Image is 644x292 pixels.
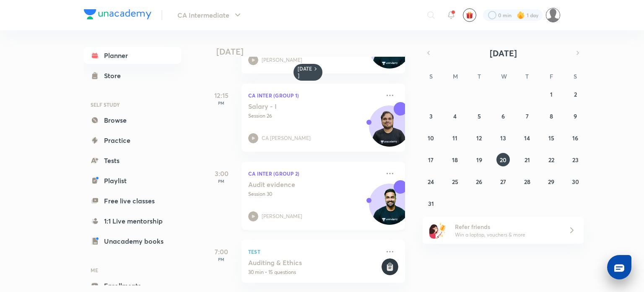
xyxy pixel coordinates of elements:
p: 30 min • 15 questions [248,268,380,276]
abbr: August 24, 2025 [428,178,434,186]
abbr: August 6, 2025 [501,112,505,120]
abbr: Monday [453,72,458,80]
div: Store [104,71,126,81]
abbr: August 21, 2025 [525,156,530,164]
abbr: August 28, 2025 [524,178,530,186]
button: August 14, 2025 [520,131,534,145]
abbr: August 20, 2025 [500,156,506,164]
a: Tests [84,152,181,169]
button: August 2, 2025 [569,87,582,101]
abbr: August 31, 2025 [428,200,434,208]
abbr: August 10, 2025 [428,134,434,142]
abbr: August 22, 2025 [548,156,554,164]
a: Free live classes [84,192,181,209]
abbr: August 2, 2025 [574,90,577,98]
h5: Audit evidence [248,180,353,189]
button: August 24, 2025 [424,175,438,188]
abbr: August 13, 2025 [500,134,506,142]
abbr: August 29, 2025 [548,178,554,186]
abbr: August 3, 2025 [429,112,433,120]
img: Avatar [369,110,410,150]
a: Planner [84,47,181,64]
button: August 11, 2025 [448,131,462,145]
p: CA Inter (Group 1) [248,90,380,100]
img: Avatar [369,188,410,229]
button: August 18, 2025 [448,153,462,166]
h4: [DATE] [216,47,413,57]
p: Test [248,247,380,257]
a: Company Logo [84,9,151,21]
abbr: August 14, 2025 [524,134,530,142]
p: Win a laptop, vouchers & more [455,231,558,239]
h5: 3:00 [205,168,238,179]
abbr: August 30, 2025 [572,178,579,186]
abbr: August 15, 2025 [548,134,554,142]
button: August 7, 2025 [520,109,534,123]
p: PM [205,100,238,105]
button: August 4, 2025 [448,109,462,123]
button: August 1, 2025 [545,87,558,101]
h5: Auditing & Ethics [248,258,380,267]
p: CA Inter (Group 2) [248,168,380,179]
a: Playlist [84,172,181,189]
button: August 13, 2025 [496,131,510,145]
abbr: August 7, 2025 [526,112,529,120]
button: August 30, 2025 [569,175,582,188]
abbr: August 8, 2025 [550,112,553,120]
h6: [DATE] [298,66,312,79]
img: referral [429,222,446,239]
p: [PERSON_NAME] [262,213,302,220]
button: avatar [463,8,476,22]
abbr: Wednesday [501,72,507,80]
abbr: Sunday [429,72,433,80]
a: Browse [84,112,181,129]
button: August 9, 2025 [569,109,582,123]
button: August 28, 2025 [520,175,534,188]
button: [DATE] [434,47,572,59]
h5: 12:15 [205,90,238,100]
button: August 27, 2025 [496,175,510,188]
abbr: August 25, 2025 [452,178,458,186]
button: August 10, 2025 [424,131,438,145]
abbr: August 23, 2025 [572,156,579,164]
abbr: Friday [550,72,553,80]
a: 1:1 Live mentorship [84,213,181,229]
img: Rashi Maheshwari [546,8,560,22]
button: CA Intermediate [172,7,248,24]
h6: SELF STUDY [84,97,181,112]
abbr: August 4, 2025 [453,112,457,120]
button: August 19, 2025 [473,153,486,166]
abbr: August 1, 2025 [550,90,553,98]
h5: Salary - I [248,102,353,110]
button: August 26, 2025 [473,175,486,188]
h6: ME [84,263,181,277]
p: Session 30 [248,190,380,198]
abbr: August 16, 2025 [572,134,578,142]
button: August 20, 2025 [496,153,510,166]
abbr: Tuesday [478,72,481,80]
h5: 7:00 [205,247,238,257]
p: CA [PERSON_NAME] [262,134,311,142]
abbr: Thursday [525,72,529,80]
button: August 16, 2025 [569,131,582,145]
a: Practice [84,132,181,149]
button: August 25, 2025 [448,175,462,188]
button: August 23, 2025 [569,153,582,166]
button: August 21, 2025 [520,153,534,166]
button: August 29, 2025 [545,175,558,188]
abbr: August 9, 2025 [574,112,577,120]
h6: Refer friends [455,222,558,231]
p: [PERSON_NAME] [262,56,302,64]
abbr: August 12, 2025 [476,134,482,142]
button: August 5, 2025 [473,109,486,123]
img: Company Logo [84,9,151,19]
abbr: August 18, 2025 [452,156,458,164]
abbr: Saturday [574,72,577,80]
abbr: August 11, 2025 [452,134,457,142]
abbr: August 5, 2025 [478,112,481,120]
button: August 22, 2025 [545,153,558,166]
p: Session 26 [248,112,380,120]
button: August 6, 2025 [496,109,510,123]
img: avatar [466,11,473,19]
a: Unacademy books [84,233,181,250]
